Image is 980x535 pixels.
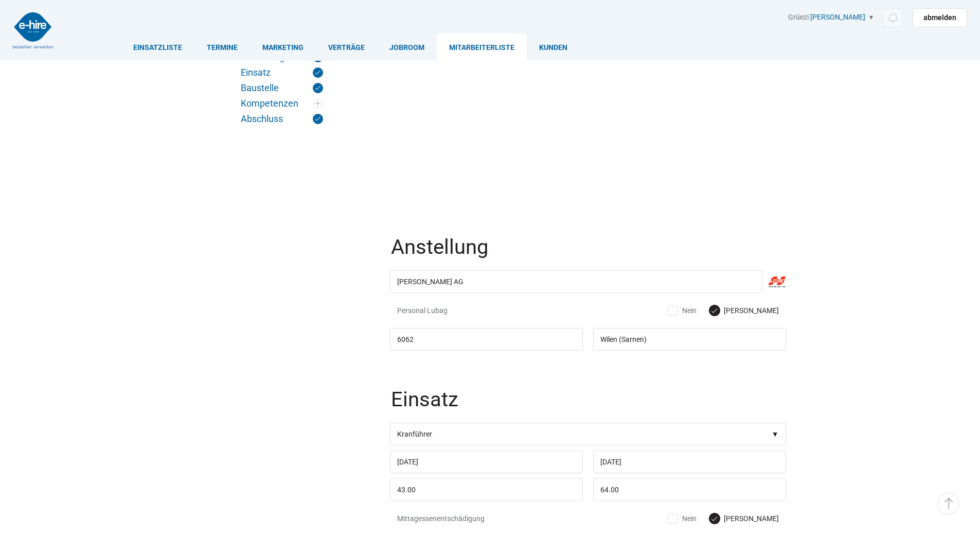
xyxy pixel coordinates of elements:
[250,33,316,61] a: Marketing
[788,13,967,27] div: Grüezi
[390,237,788,270] legend: Anstellung
[13,12,53,48] img: logo2.png
[241,67,323,78] a: Einsatz
[397,513,523,524] span: Mittagessenentschädigung
[913,8,967,27] a: abmelden
[938,493,959,514] a: ▵ Nach oben
[593,328,786,351] input: Arbeitsort Ort
[668,305,697,316] label: Nein
[390,270,762,293] input: Firma
[437,33,527,61] a: Mitarbeiterliste
[390,478,583,501] input: Std. Lohn/Spesen
[886,11,899,24] img: icon-notification.svg
[593,478,786,501] input: Tarif (Personal Lubag)
[241,83,323,93] a: Baustelle
[527,33,580,61] a: Kunden
[593,451,786,473] input: Einsatz bis (Tag oder Monate)
[241,98,323,109] a: Kompetenzen
[810,13,865,21] a: [PERSON_NAME]
[377,33,437,61] a: Jobroom
[194,33,250,61] a: Termine
[121,33,194,61] a: Einsatzliste
[668,513,697,524] label: Nein
[390,451,583,473] input: Einsatz von (Tag oder Jahr)
[397,305,523,316] span: Personal Lubag
[241,114,323,124] a: Abschluss
[390,328,583,351] input: Arbeitsort PLZ
[709,513,779,524] label: [PERSON_NAME]
[316,33,377,61] a: Verträge
[709,305,779,316] label: [PERSON_NAME]
[390,389,788,423] legend: Einsatz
